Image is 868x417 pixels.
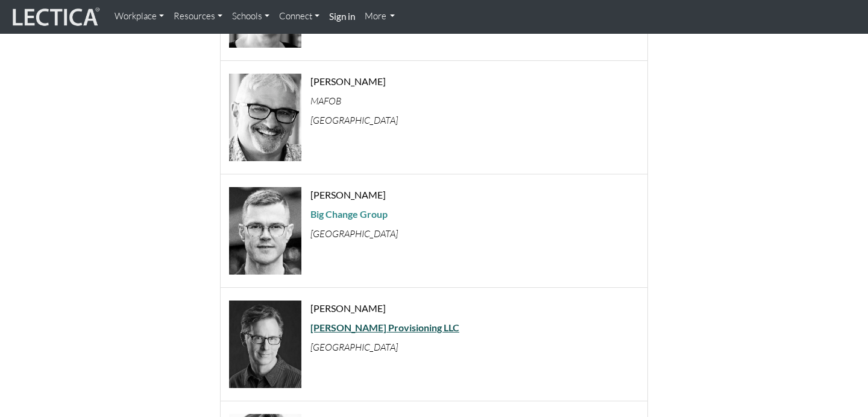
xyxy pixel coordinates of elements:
[310,341,398,353] i: [GEOGRAPHIC_DATA]
[229,301,301,388] img: Fred Jones
[229,74,301,161] img: Mark Keily
[324,5,360,29] a: Sign in
[310,189,386,200] strong: [PERSON_NAME]
[329,11,355,22] strong: Sign in
[310,95,341,107] i: MAFOB
[310,114,398,126] i: [GEOGRAPHIC_DATA]
[274,5,324,28] a: Connect
[229,187,301,275] img: Benny Ausmus
[310,322,459,333] a: [PERSON_NAME] Provisioning LLC
[169,5,227,28] a: Resources
[310,228,398,240] i: [GEOGRAPHIC_DATA]
[310,208,388,220] a: Big Change Group
[227,5,274,28] a: Schools
[10,5,100,28] img: lecticalive
[360,5,400,28] a: More
[310,75,386,87] strong: [PERSON_NAME]
[110,5,169,28] a: Workplace
[310,302,386,314] strong: [PERSON_NAME]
